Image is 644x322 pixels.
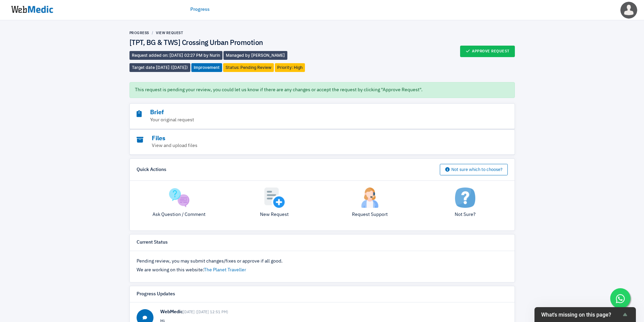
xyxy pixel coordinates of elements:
[137,142,471,149] p: View and upload files
[129,39,322,48] h4: [TPT, BG & TWS] Crossing Urban Promotion
[137,167,166,173] h6: Quick Actions
[137,258,508,265] p: Pending review, you may submit changes/fixes or approve if all good.
[327,211,412,218] p: Request Support
[137,109,471,117] h3: Brief
[232,211,317,218] p: New Request
[204,268,246,272] a: The Planet Traveller
[190,6,210,13] a: Progress
[137,211,222,218] p: Ask Question / Comment
[129,63,190,72] span: Target date [DATE] ([DATE])
[129,51,222,60] span: Request added on: [DATE] 02:27 PM by Nurin
[129,31,149,35] a: Progress
[137,240,168,246] h6: Current Status
[223,63,274,72] span: Status: Pending Review
[191,63,222,72] span: Improvement
[541,312,621,318] span: What's missing on this page?
[360,188,380,208] img: support.png
[137,267,508,274] p: We are working on this website:
[137,117,471,124] p: Your original request
[264,188,285,208] img: add.png
[541,311,629,319] button: Show survey - What's missing on this page?
[460,46,515,57] button: Approve Request
[169,188,189,208] img: question.png
[183,310,228,314] small: [DATE] ([DATE] 12:51 PM)
[129,82,515,98] div: This request is pending your review, you could let us know if there are any changes or accept the...
[455,188,475,208] img: not-sure.png
[156,31,183,35] a: View Request
[137,291,175,297] h6: Progress Updates
[129,30,322,35] nav: breadcrumb
[137,135,471,143] h3: Files
[275,63,305,72] span: Priority: High
[423,211,508,218] p: Not Sure?
[440,164,508,175] button: Not sure which to choose?
[160,309,508,315] h6: WebMedic
[223,51,287,60] span: Managed by [PERSON_NAME]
